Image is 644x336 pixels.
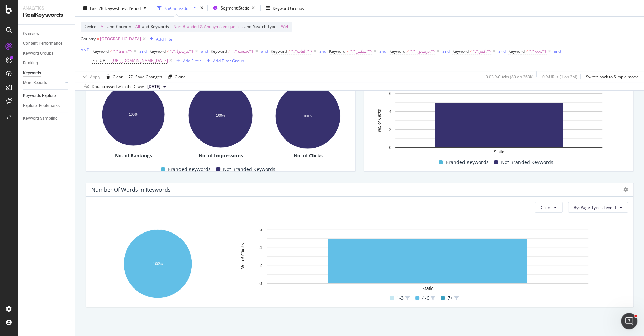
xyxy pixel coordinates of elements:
span: All [135,22,140,32]
span: Keyword [92,48,109,54]
text: Static [421,286,433,291]
span: ^.*ترنديول.*$ [170,46,194,56]
button: Clear [103,71,123,82]
button: Add Filter [147,35,174,43]
div: Number Of Words In Keywords [91,186,171,193]
button: and [261,48,268,54]
span: Web [281,22,289,32]
text: 2 [389,127,391,132]
span: Branded Keywords [446,158,489,166]
span: ≠ [167,48,169,54]
span: ≠ [406,48,409,54]
span: ≠ [526,48,528,54]
div: and [261,48,268,54]
span: ≠ [288,48,290,54]
span: [GEOGRAPHIC_DATA] [100,34,141,44]
span: Keyword [211,48,227,54]
span: Full URL [92,58,107,63]
button: [DATE] [145,82,169,91]
span: Keyword [271,48,287,54]
a: Ranking [23,60,70,67]
text: 4 [389,109,391,114]
span: Country [81,36,96,42]
span: Keyword [389,48,405,54]
span: Keyword [149,48,166,54]
div: and [139,48,147,54]
span: All [101,22,106,32]
div: Keywords Explorer [23,92,57,99]
div: and [319,48,326,54]
span: ≠ [110,48,112,54]
div: No. of Clicks [266,152,350,159]
button: Keyword Groups [263,3,307,14]
div: Keywords [23,70,41,77]
button: and [139,48,147,54]
span: ^.*جنسية.*$ [231,46,254,56]
div: Data crossed with the Crawl [92,83,145,90]
div: Switch back to Simple mode [586,74,639,79]
div: and [442,48,450,54]
button: and [319,48,326,54]
span: Search Type [253,24,277,30]
a: Keywords [23,70,70,77]
div: Add Filter [183,58,201,63]
span: ≠ [470,48,472,54]
span: = [170,24,172,30]
div: Apply [90,74,100,79]
a: Explorer Bookmarks [23,102,70,109]
svg: A chart. [266,80,350,152]
span: = [108,58,111,63]
div: No. of Rankings [91,152,176,159]
a: More Reports [23,79,63,87]
span: ^.*ترينديول.*$ [410,46,435,56]
button: Add Filter [174,57,201,65]
span: and [244,24,251,30]
button: Clicks [535,202,563,213]
span: ≠ [228,48,230,54]
button: Last 28 DaysvsPrev. Period [81,3,149,14]
a: Content Performance [23,40,70,47]
span: Keyword [329,48,345,54]
button: and [442,48,450,54]
text: 4 [259,245,262,250]
a: Keyword Groups [23,50,70,57]
div: More Reports [23,79,47,87]
span: vs Prev. Period [114,5,141,11]
text: 100% [153,262,163,266]
button: and [379,48,386,54]
div: Analytics [23,5,70,11]
a: Keywords Explorer [23,92,70,99]
span: Non-Branded & Anonymized queries [173,22,243,32]
span: 7+ [448,294,453,302]
text: 0 [389,145,391,150]
div: A chart. [178,80,263,151]
svg: A chart. [370,90,628,158]
button: Clone [165,71,186,82]
span: 2025 Sep. 12th [147,83,160,90]
div: KSA non-adult [164,5,191,11]
div: RealKeywords [23,11,70,19]
span: Clicks [541,205,551,210]
div: Content Performance [23,40,62,47]
a: Overview [23,30,70,37]
span: Keywords [151,24,169,30]
span: Not Branded Keywords [223,165,276,173]
iframe: Intercom live chat [621,313,637,329]
span: Branded Keywords [168,165,211,173]
div: Explorer Bookmarks [23,102,60,109]
svg: A chart. [226,226,628,294]
div: Add Filter [156,36,174,42]
span: ^.*tren.*$ [113,46,132,56]
span: ^.*العاب.*$ [291,46,312,56]
span: 1-3 [397,294,404,302]
div: and [379,48,386,54]
a: Keyword Sampling [23,115,70,122]
svg: A chart. [91,80,176,149]
button: Save Changes [126,71,162,82]
div: 0.03 % Clicks ( 80 on 263K ) [486,74,534,79]
button: Switch back to Simple mode [583,71,639,82]
div: and [498,48,506,54]
span: 4-6 [422,294,429,302]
